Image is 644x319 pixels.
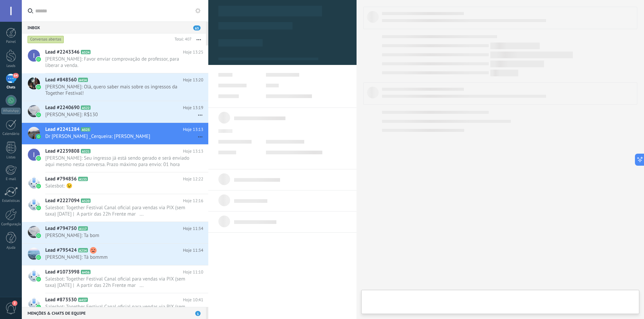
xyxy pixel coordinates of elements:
[183,247,203,254] span: Hoje 11:34
[78,248,88,252] span: A234
[183,148,203,155] span: Hoje 13:13
[36,206,41,210] img: waba.svg
[45,183,191,189] span: Salesbot: 😉
[183,269,203,275] span: Hoje 11:10
[36,233,41,238] img: waba.svg
[22,265,208,293] a: Lead #1073998 A456 Hoje 11:10 Salesbot: Together Festival Canal oficial para vendas via PIX (sem ...
[12,301,17,306] span: 2
[45,56,191,69] span: [PERSON_NAME]: Favor enviar comprovação de professor, para liberar a venda.
[45,225,77,232] span: Lead #794750
[22,145,208,172] a: Lead #2239808 A521 Hoje 13:13 [PERSON_NAME]: Seu ingresso já está sendo gerado e será enviado aqu...
[81,105,91,110] span: A522
[172,36,192,43] div: Total: 407
[22,222,208,243] a: Lead #794750 A117 Hoje 11:34 [PERSON_NAME]: Ta bom
[45,155,191,168] span: [PERSON_NAME]: Seu ingresso já está sendo gerado e será enviado aqui mesmo nesta conversa. Prazo ...
[28,35,64,44] div: Conversas abertas
[183,126,203,133] span: Hoje 13:13
[81,127,91,132] span: A523
[81,270,91,274] span: A456
[36,277,41,282] img: waba.svg
[13,73,18,78] span: 64
[81,198,91,203] span: A520
[1,108,20,114] div: WhatsApp
[1,222,21,227] div: Configurações
[45,276,191,289] span: Salesbot: Together Festival Canal oficial para vendas via PIX (sem taxa) [DATE] | A partir das 22...
[45,111,191,118] span: [PERSON_NAME]: R$130
[45,77,77,83] span: Lead #848560
[45,232,191,239] span: [PERSON_NAME]: Ta bom
[78,177,88,181] span: A133
[1,64,21,68] div: Leads
[45,176,77,182] span: Lead #794856
[22,172,208,194] a: Lead #794856 A133 Hoje 12:22 Salesbot: 😉
[22,101,208,123] a: Lead #2240690 A522 Hoje 13:19 [PERSON_NAME]: R$130
[1,199,21,203] div: Estatísticas
[45,84,191,96] span: [PERSON_NAME]: Olá, quero saber mais sobre os ingressos da Together Festival!
[36,85,41,89] img: waba.svg
[45,297,77,303] span: Lead #873530
[1,132,21,136] div: Calendário
[36,134,41,139] img: waba.svg
[183,297,203,303] span: Hoje 10:41
[81,149,91,153] span: A521
[45,197,79,204] span: Lead #2227094
[36,184,41,188] img: waba.svg
[22,194,208,222] a: Lead #2227094 A520 Hoje 12:16 Salesbot: Together Festival Canal oficial para vendas via PIX (sem ...
[1,155,21,160] div: Listas
[22,244,208,265] a: Lead #795424 A234 Hoje 11:34 [PERSON_NAME]: Tá bommm
[183,49,203,56] span: Hoje 13:25
[78,78,88,82] span: A434
[1,246,21,250] div: Ajuda
[36,255,41,260] img: waba.svg
[81,50,91,54] span: A524
[193,25,201,30] span: 63
[45,126,79,133] span: Lead #2241284
[78,298,88,302] span: A437
[22,73,208,101] a: Lead #848560 A434 Hoje 13:20 [PERSON_NAME]: Olá, quero saber mais sobre os ingressos da Together ...
[45,148,79,155] span: Lead #2239808
[36,112,41,117] img: waba.svg
[45,269,79,275] span: Lead #1073998
[45,205,191,217] span: Salesbot: Together Festival Canal oficial para vendas via PIX (sem taxa) [DATE] | A partir das 22...
[22,21,206,33] div: Inbox
[36,156,41,161] img: waba.svg
[45,304,191,316] span: Salesbot: Together Festival Canal oficial para vendas via PIX (sem taxa) [DATE] | A partir das 22...
[183,197,203,204] span: Hoje 12:16
[45,49,79,56] span: Lead #2243346
[78,226,88,231] span: A117
[22,123,208,144] a: Lead #2241284 A523 Hoje 13:13 Dr [PERSON_NAME] _Cerqueira: [PERSON_NAME]
[195,311,201,316] span: 1
[183,104,203,111] span: Hoje 13:19
[1,85,21,90] div: Chats
[183,225,203,232] span: Hoje 11:34
[45,133,191,140] span: Dr [PERSON_NAME] _Cerqueira: [PERSON_NAME]
[45,254,191,260] span: [PERSON_NAME]: Tá bommm
[45,247,77,254] span: Lead #795424
[22,307,206,319] div: Menções & Chats de equipe
[45,104,79,111] span: Lead #2240690
[183,77,203,83] span: Hoje 13:20
[36,305,41,309] img: waba.svg
[1,177,21,181] div: E-mail
[183,176,203,182] span: Hoje 12:22
[36,57,41,62] img: waba.svg
[1,40,21,44] div: Painel
[22,46,208,73] a: Lead #2243346 A524 Hoje 13:25 [PERSON_NAME]: Favor enviar comprovação de professor, para liberar ...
